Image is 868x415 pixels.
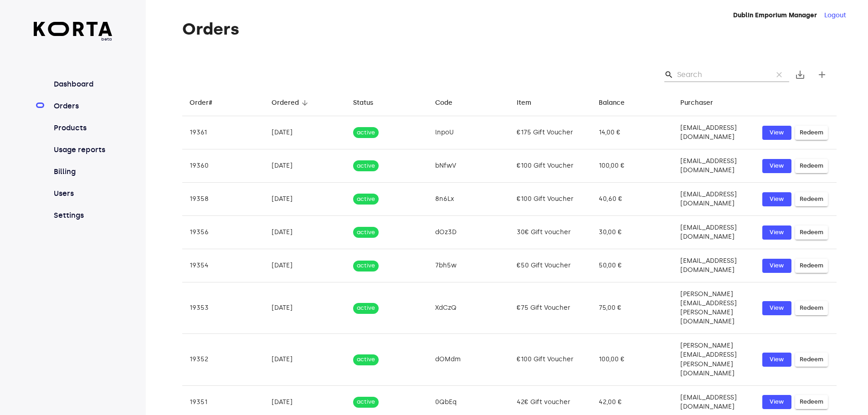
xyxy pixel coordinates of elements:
span: View [767,397,787,407]
span: Order# [190,97,224,108]
input: Search [677,67,765,82]
button: View [762,192,791,206]
button: Create new gift card [811,64,833,86]
span: Balance [599,97,637,108]
td: [EMAIL_ADDRESS][DOMAIN_NAME] [673,216,755,249]
button: Redeem [795,259,828,273]
button: Logout [824,11,846,20]
button: View [762,301,791,315]
span: Redeem [800,194,823,205]
span: Redeem [800,128,823,138]
span: Redeem [800,354,823,365]
button: Redeem [795,126,828,140]
td: dOMdm [428,334,510,385]
span: active [353,304,379,313]
td: 50,00 € [591,249,673,282]
span: View [767,128,787,138]
td: [DATE] [264,116,346,149]
td: 100,00 € [591,149,673,183]
button: Redeem [795,225,828,240]
a: beta [34,22,113,42]
div: Ordered [272,97,299,108]
button: View [762,126,791,140]
button: View [762,159,791,173]
td: 8n6Lx [428,183,510,216]
td: 14,00 € [591,116,673,149]
td: €175 Gift Voucher [509,116,591,149]
td: [EMAIL_ADDRESS][DOMAIN_NAME] [673,149,755,183]
div: Purchaser [680,97,713,108]
td: 75,00 € [591,282,673,334]
td: €50 Gift Voucher [509,249,591,282]
td: 19361 [182,116,264,149]
span: active [353,228,379,237]
td: 7bh5w [428,249,510,282]
a: Usage reports [52,144,113,155]
span: View [767,194,787,205]
button: View [762,225,791,240]
td: [DATE] [264,149,346,183]
span: active [353,398,379,406]
button: Redeem [795,301,828,315]
span: Code [435,97,464,108]
h1: Orders [182,20,837,38]
td: 100,00 € [591,334,673,385]
td: 19352 [182,334,264,385]
span: Redeem [800,227,823,238]
td: [EMAIL_ADDRESS][DOMAIN_NAME] [673,249,755,282]
span: View [767,354,787,365]
td: [PERSON_NAME][EMAIL_ADDRESS][PERSON_NAME][DOMAIN_NAME] [673,282,755,334]
td: 30,00 € [591,216,673,249]
span: View [767,161,787,171]
a: Settings [52,210,113,221]
a: Dashboard [52,79,113,90]
span: beta [34,36,113,42]
td: [PERSON_NAME][EMAIL_ADDRESS][PERSON_NAME][DOMAIN_NAME] [673,334,755,385]
button: Redeem [795,353,828,367]
span: View [767,303,787,313]
span: active [353,162,379,170]
span: Redeem [800,261,823,271]
a: Users [52,188,113,199]
td: [EMAIL_ADDRESS][DOMAIN_NAME] [673,183,755,216]
button: View [762,395,791,409]
span: Purchaser [680,97,725,108]
td: [DATE] [264,282,346,334]
span: active [353,355,379,364]
span: Status [353,97,385,108]
span: Redeem [800,397,823,407]
span: arrow_downward [301,99,309,107]
td: €100 Gift Voucher [509,149,591,183]
button: Redeem [795,395,828,409]
td: [DATE] [264,216,346,249]
button: Export [789,64,811,86]
td: [DATE] [264,183,346,216]
span: Item [517,97,543,108]
a: Billing [52,166,113,177]
button: Redeem [795,159,828,173]
span: save_alt [795,69,806,80]
div: Order# [190,97,212,108]
span: View [767,261,787,271]
a: Products [52,123,113,133]
td: [EMAIL_ADDRESS][DOMAIN_NAME] [673,116,755,149]
div: Balance [599,97,625,108]
button: View [762,353,791,367]
td: dOz3D [428,216,510,249]
td: 40,60 € [591,183,673,216]
td: €75 Gift Voucher [509,282,591,334]
div: Code [435,97,452,108]
div: Item [517,97,531,108]
span: add [817,69,827,80]
span: Search [664,70,673,79]
td: XdCzQ [428,282,510,334]
span: active [353,195,379,204]
td: €100 Gift Voucher [509,183,591,216]
td: [DATE] [264,334,346,385]
td: lnpoU [428,116,510,149]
